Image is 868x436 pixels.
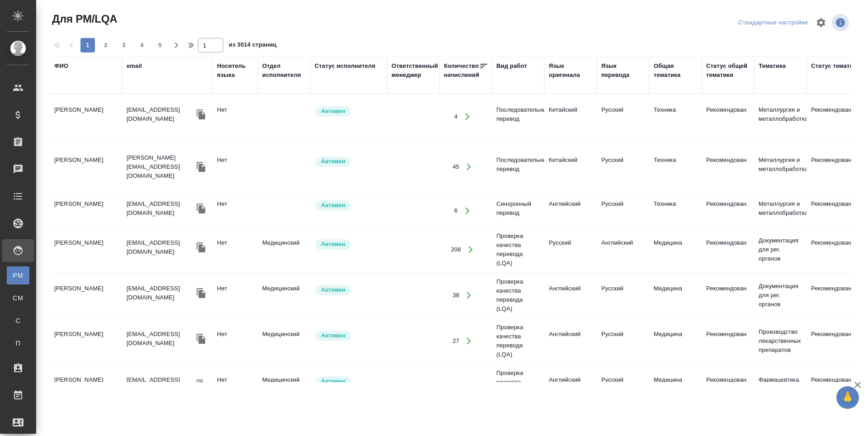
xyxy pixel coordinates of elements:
[194,160,208,174] button: Скопировать
[258,280,310,311] td: Медицинский
[194,108,208,121] button: Скопировать
[649,371,702,403] td: Медицина
[544,280,597,311] td: Английский
[597,280,649,311] td: Русский
[454,206,458,215] div: 6
[99,38,113,52] button: 2
[754,195,807,227] td: Металлургия и металлобработка
[810,12,832,33] span: Настроить таблицу
[212,234,258,265] td: Нет
[117,41,131,50] span: 3
[706,62,750,80] div: Статус общей тематики
[321,157,345,166] p: Активен
[754,232,807,268] td: Документация для рег. органов
[460,286,478,305] button: Открыть работы
[458,201,476,220] button: Открыть работы
[754,371,807,403] td: Фармацевтика
[127,330,194,348] p: [EMAIL_ADDRESS][DOMAIN_NAME]
[702,325,754,357] td: Рекомендован
[258,234,310,265] td: Медицинский
[649,234,702,265] td: Медицина
[50,234,122,265] td: [PERSON_NAME]
[492,318,544,364] td: Проверка качества перевода (LQA)
[444,62,479,80] div: Количество начислений
[315,105,382,118] div: Рядовой исполнитель: назначай с учетом рейтинга
[754,323,807,359] td: Производство лекарственных препаратов
[212,195,258,227] td: Нет
[453,336,459,346] div: 27
[11,294,25,303] span: CM
[212,325,258,357] td: Нет
[759,62,786,71] div: Тематика
[194,286,208,300] button: Скопировать
[649,101,702,133] td: Техника
[811,62,860,71] div: Статус тематики
[135,41,149,50] span: 4
[492,101,544,133] td: Последовательный перевод
[11,271,25,280] span: PM
[649,195,702,227] td: Техника
[840,388,855,407] span: 🙏
[544,371,597,403] td: Английский
[194,378,208,391] button: Скопировать
[702,195,754,227] td: Рекомендован
[754,151,807,183] td: Металлургия и металлобработка
[50,151,122,183] td: [PERSON_NAME]
[315,284,382,296] div: Рядовой исполнитель: назначай с учетом рейтинга
[99,41,113,50] span: 2
[127,375,194,393] p: [EMAIL_ADDRESS][DOMAIN_NAME]
[194,241,208,254] button: Скопировать
[54,62,68,71] div: ФИО
[702,371,754,403] td: Рекомендован
[597,325,649,357] td: Русский
[492,151,544,183] td: Последовательный перевод
[702,234,754,265] td: Рекомендован
[597,234,649,265] td: Английский
[315,375,382,388] div: Рядовой исполнитель: назначай с учетом рейтинга
[544,151,597,183] td: Китайский
[458,108,476,126] button: Открыть работы
[754,101,807,133] td: Металлургия и металлобработка
[654,62,697,80] div: Общая тематика
[492,364,544,409] td: Проверка качества перевода (LQA)
[50,12,117,26] span: Для PM/LQA
[321,285,345,294] p: Активен
[454,112,458,121] div: 4
[11,339,25,348] span: П
[321,331,345,340] p: Активен
[544,234,597,265] td: Русский
[597,101,649,133] td: Русский
[460,332,478,351] button: Открыть работы
[315,199,382,212] div: Рядовой исполнитель: назначай с учетом рейтинга
[127,238,194,256] p: [EMAIL_ADDRESS][DOMAIN_NAME]
[544,195,597,227] td: Английский
[321,107,345,116] p: Активен
[754,277,807,313] td: Документация для рег. органов
[7,312,29,330] a: С
[7,266,29,284] a: PM
[315,62,375,71] div: Статус исполнителя
[117,38,131,52] button: 3
[127,62,142,71] div: email
[50,195,122,227] td: [PERSON_NAME]
[492,227,544,272] td: Проверка качества перевода (LQA)
[836,386,859,409] button: 🙏
[597,371,649,403] td: Русский
[544,101,597,133] td: Китайский
[451,245,461,254] div: 208
[544,325,597,357] td: Английский
[492,273,544,318] td: Проверка качества перевода (LQA)
[229,39,277,52] span: из 3014 страниц
[135,38,149,52] button: 4
[453,291,459,300] div: 38
[258,325,310,357] td: Медицинский
[597,151,649,183] td: Русский
[11,316,25,325] span: С
[212,151,258,183] td: Нет
[702,101,754,133] td: Рекомендован
[315,238,382,251] div: Рядовой исполнитель: назначай с учетом рейтинга
[492,195,544,227] td: Синхронный перевод
[7,334,29,352] a: П
[453,162,459,171] div: 45
[392,62,438,80] div: Ответственный менеджер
